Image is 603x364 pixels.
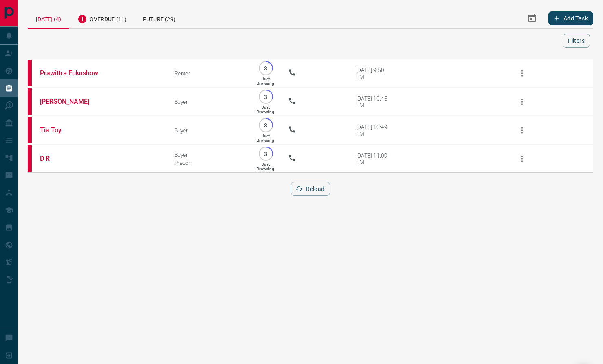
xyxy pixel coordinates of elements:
[263,122,269,128] p: 3
[174,127,243,134] div: Buyer
[263,94,269,100] p: 3
[356,152,391,165] div: [DATE] 11:09 PM
[69,8,135,28] div: Overdue (11)
[40,69,101,77] a: Prawittra Fukushow
[28,145,32,172] div: property.ca
[174,70,243,77] div: Renter
[28,88,32,115] div: property.ca
[257,77,274,86] p: Just Browsing
[135,8,184,28] div: Future (29)
[40,126,101,134] a: Tia Toy
[174,99,243,105] div: Buyer
[28,8,69,29] div: [DATE] (4)
[291,182,330,196] button: Reload
[40,155,101,162] a: D R
[174,151,243,158] div: Buyer
[263,151,269,157] p: 3
[28,60,32,86] div: property.ca
[356,95,391,108] div: [DATE] 10:45 PM
[28,117,32,143] div: property.ca
[40,98,101,105] a: [PERSON_NAME]
[257,105,274,114] p: Just Browsing
[548,11,593,25] button: Add Task
[174,160,243,166] div: Precon
[356,124,391,137] div: [DATE] 10:49 PM
[522,9,542,28] button: Select Date Range
[263,65,269,71] p: 3
[257,162,274,171] p: Just Browsing
[563,34,590,48] button: Filters
[257,134,274,143] p: Just Browsing
[356,67,391,80] div: [DATE] 9:50 PM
